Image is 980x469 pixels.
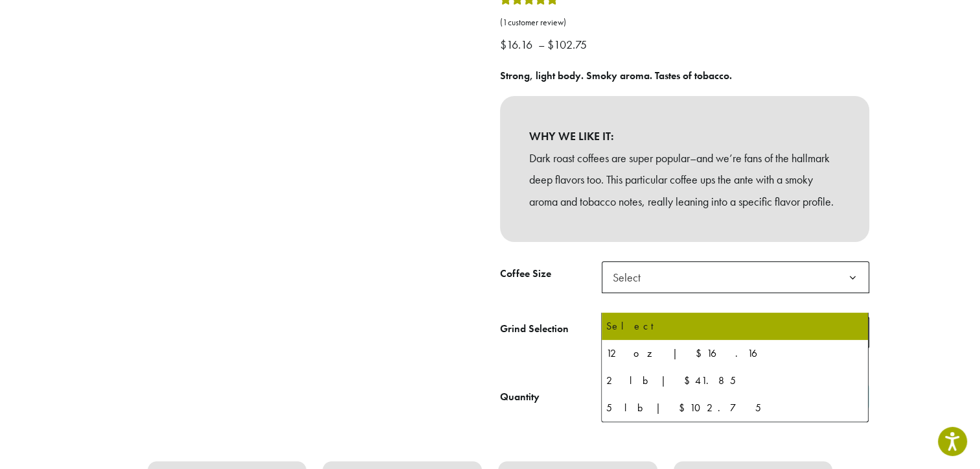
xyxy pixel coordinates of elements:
[606,398,864,418] div: 5 lb | $102.75
[500,37,507,52] span: $
[500,37,536,52] bdi: 16.16
[500,389,540,405] div: Quantity
[606,371,864,391] div: 2 lb | $41.85
[547,37,554,52] span: $
[602,261,869,293] span: Select
[606,344,864,363] div: 12 oz | $16.16
[608,265,654,290] span: Select
[529,125,840,147] b: WHY WE LIKE IT:
[500,265,602,283] label: Coffee Size
[500,16,869,29] a: (1customer review)
[500,320,602,339] label: Grind Selection
[602,313,868,340] li: Select
[529,147,840,213] p: Dark roast coffees are super popular–and we’re fans of the hallmark deep flavors too. This partic...
[538,37,545,52] span: –
[547,37,590,52] bdi: 102.75
[500,69,732,82] b: Strong, light body. Smoky aroma. Tastes of tobacco.
[503,17,508,28] span: 1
